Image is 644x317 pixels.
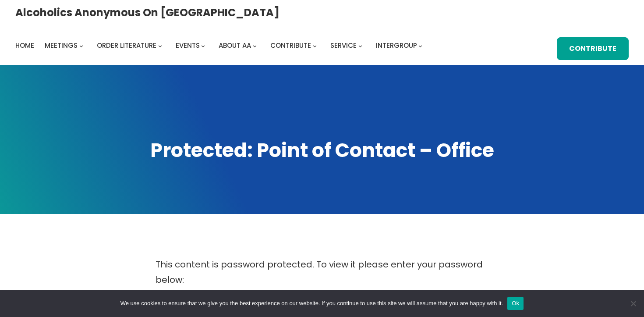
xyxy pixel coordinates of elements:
span: We use cookies to ensure that we give you the best experience on our website. If you continue to ... [120,299,503,308]
a: Home [15,39,34,52]
a: Contribute [557,37,629,60]
button: Contribute submenu [313,43,317,47]
span: Events [176,41,200,50]
span: Meetings [45,41,78,50]
span: Contribute [270,41,311,50]
a: About AA [219,39,251,52]
span: Intergroup [376,41,417,50]
h1: Protected: Point of Contact – Office [15,137,629,164]
span: About AA [219,41,251,50]
span: Service [330,41,357,50]
a: Service [330,39,357,52]
a: Alcoholics Anonymous on [GEOGRAPHIC_DATA] [15,3,280,22]
button: Intergroup submenu [418,43,422,47]
p: This content is password protected. To view it please enter your password below: [156,257,488,288]
button: Events submenu [201,43,205,47]
a: Meetings [45,39,78,52]
button: Meetings submenu [79,43,83,47]
a: Events [176,39,200,52]
button: Service submenu [358,43,362,47]
button: About AA submenu [253,43,257,47]
button: Ok [507,297,524,310]
span: Home [15,41,34,50]
span: No [629,299,637,308]
nav: Intergroup [15,39,425,52]
button: Order Literature submenu [158,43,162,47]
a: Contribute [270,39,311,52]
span: Order Literature [97,41,156,50]
a: Intergroup [376,39,417,52]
